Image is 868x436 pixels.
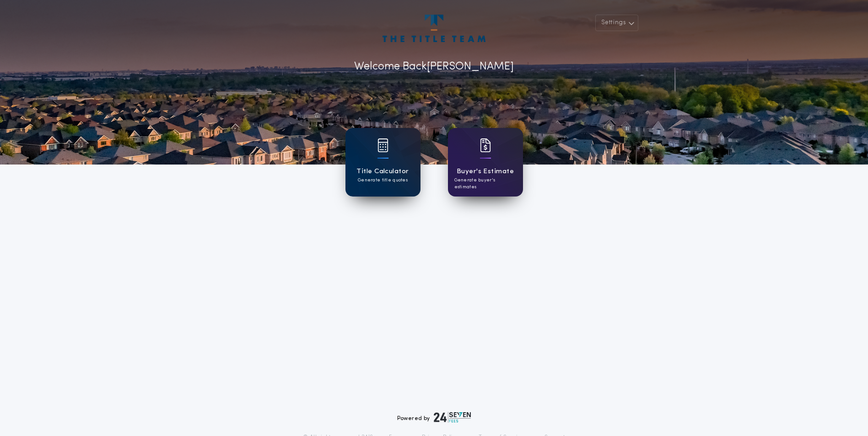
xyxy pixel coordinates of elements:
a: card iconBuyer's EstimateGenerate buyer's estimates [448,128,523,197]
button: Settings [595,15,638,31]
p: Generate title quotes [358,177,408,184]
a: card iconTitle CalculatorGenerate title quotes [345,128,421,197]
p: Generate buyer's estimates [454,177,517,191]
img: card icon [480,138,491,152]
img: card icon [377,138,388,152]
h1: Buyer's Estimate [457,166,514,177]
img: account-logo [383,15,485,42]
div: Powered by [397,412,471,423]
img: logo [434,412,471,423]
p: Welcome Back [PERSON_NAME] [354,58,514,75]
h1: Title Calculator [356,166,409,177]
